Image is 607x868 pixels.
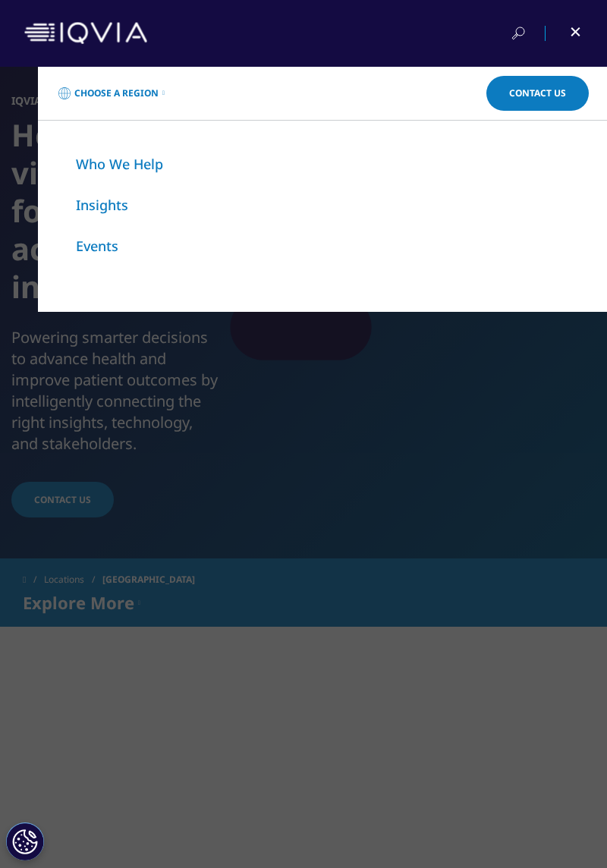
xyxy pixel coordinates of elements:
a: Contact Us [486,76,589,111]
a: Insights [76,196,128,214]
a: Who We Help [76,155,163,173]
img: IQVIA Healthcare Information Technology and Pharma Clinical Research Company [24,22,147,44]
span: Choose a Region [74,87,159,99]
span: Contact Us [509,89,566,98]
a: Events [76,237,118,255]
button: Cookies Settings [6,822,44,860]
